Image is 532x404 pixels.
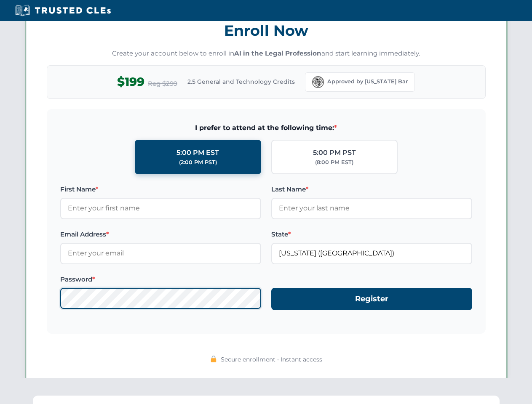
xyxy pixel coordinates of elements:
[176,147,219,158] div: 5:00 PM EST
[47,17,486,44] h3: Enroll Now
[327,77,408,86] span: Approved by [US_STATE] Bar
[210,356,217,362] img: 🔒
[271,229,472,239] label: State
[271,184,472,194] label: Last Name
[60,122,472,133] span: I prefer to attend at the following time:
[148,79,177,89] span: Reg $299
[312,76,324,88] img: Florida Bar
[221,355,322,364] span: Secure enrollment • Instant access
[315,158,353,167] div: (8:00 PM EST)
[60,274,261,284] label: Password
[117,72,144,91] span: $199
[271,288,472,310] button: Register
[271,198,472,219] input: Enter your last name
[47,49,486,58] p: Create your account below to enroll in and start learning immediately.
[234,49,321,57] strong: AI in the Legal Profession
[60,243,261,264] input: Enter your email
[271,243,472,264] input: Florida (FL)
[60,229,261,239] label: Email Address
[313,147,356,158] div: 5:00 PM PST
[60,198,261,219] input: Enter your first name
[179,158,217,167] div: (2:00 PM PST)
[13,4,113,17] img: Trusted CLEs
[60,184,261,194] label: First Name
[187,77,295,86] span: 2.5 General and Technology Credits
